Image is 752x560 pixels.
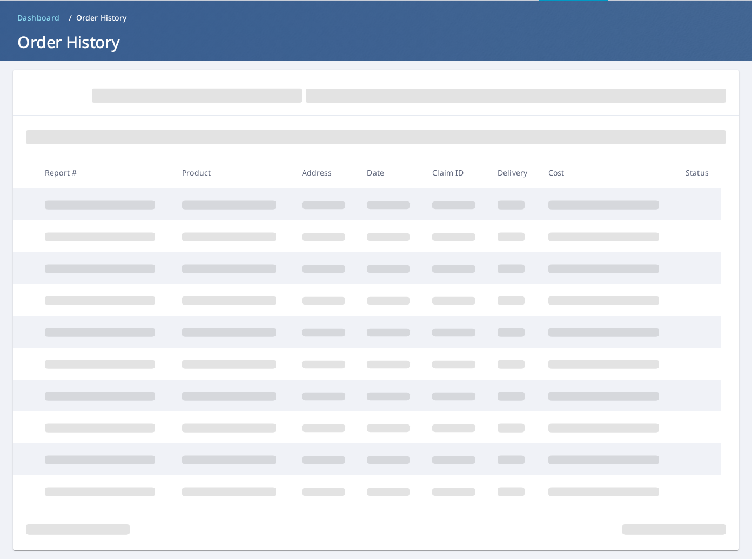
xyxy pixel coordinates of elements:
[293,157,359,188] th: Address
[13,9,739,26] nav: breadcrumb
[424,157,489,188] th: Claim ID
[69,11,72,24] li: /
[173,157,293,188] th: Product
[36,157,173,188] th: Report #
[489,157,540,188] th: Delivery
[17,12,60,23] span: Dashboard
[76,12,127,23] p: Order History
[677,157,721,188] th: Status
[13,9,64,26] a: Dashboard
[13,31,739,53] h1: Order History
[358,157,424,188] th: Date
[540,157,677,188] th: Cost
